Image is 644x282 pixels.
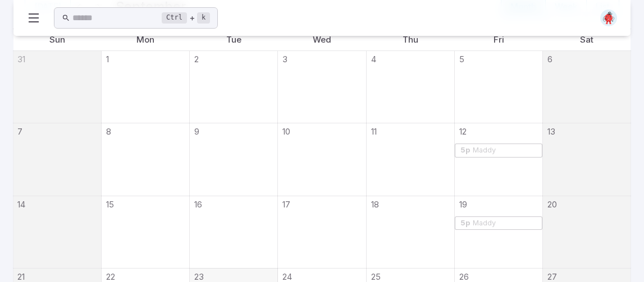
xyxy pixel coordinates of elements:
img: circle.svg [600,10,617,26]
td: September 16, 2025 [190,196,278,268]
td: September 9, 2025 [190,123,278,196]
a: Tuesday [222,29,246,50]
td: September 8, 2025 [101,123,189,196]
td: September 12, 2025 [454,123,542,196]
a: Thursday [398,29,423,50]
td: August 31, 2025 [13,51,101,123]
a: September 16, 2025 [190,196,202,211]
td: September 18, 2025 [366,196,454,268]
a: September 4, 2025 [367,51,376,66]
a: September 1, 2025 [102,51,109,66]
td: September 1, 2025 [101,51,189,123]
kbd: k [197,12,210,24]
td: September 3, 2025 [278,51,366,123]
td: September 7, 2025 [13,123,101,196]
a: September 13, 2025 [543,123,555,138]
td: September 5, 2025 [454,51,542,123]
a: September 12, 2025 [455,123,467,138]
td: September 19, 2025 [454,196,542,268]
td: September 17, 2025 [278,196,366,268]
a: September 19, 2025 [455,196,467,211]
td: September 11, 2025 [366,123,454,196]
a: September 17, 2025 [278,196,290,211]
a: September 20, 2025 [543,196,557,211]
a: Wednesday [308,29,336,50]
div: Maddy [472,146,496,155]
a: Saturday [576,29,598,50]
div: Maddy [472,219,496,228]
td: September 14, 2025 [13,196,101,268]
a: September 14, 2025 [13,196,25,211]
a: September 6, 2025 [543,51,552,66]
td: September 15, 2025 [101,196,189,268]
kbd: Ctrl [162,12,187,24]
a: September 11, 2025 [367,123,377,138]
div: 5p [460,219,471,228]
td: September 2, 2025 [190,51,278,123]
a: September 18, 2025 [367,196,379,211]
a: Sunday [45,29,70,50]
a: September 9, 2025 [190,123,199,138]
a: September 2, 2025 [190,51,199,66]
td: September 20, 2025 [543,196,631,268]
a: September 8, 2025 [102,123,111,138]
a: Friday [489,29,509,50]
a: September 7, 2025 [13,123,22,138]
a: September 3, 2025 [278,51,287,66]
a: September 10, 2025 [278,123,290,138]
div: + [162,11,210,25]
td: September 13, 2025 [543,123,631,196]
td: September 10, 2025 [278,123,366,196]
td: September 6, 2025 [543,51,631,123]
a: August 31, 2025 [13,51,25,66]
a: September 15, 2025 [102,196,114,211]
a: Monday [132,29,159,50]
div: 5p [460,146,471,155]
td: September 4, 2025 [366,51,454,123]
a: September 5, 2025 [455,51,464,66]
